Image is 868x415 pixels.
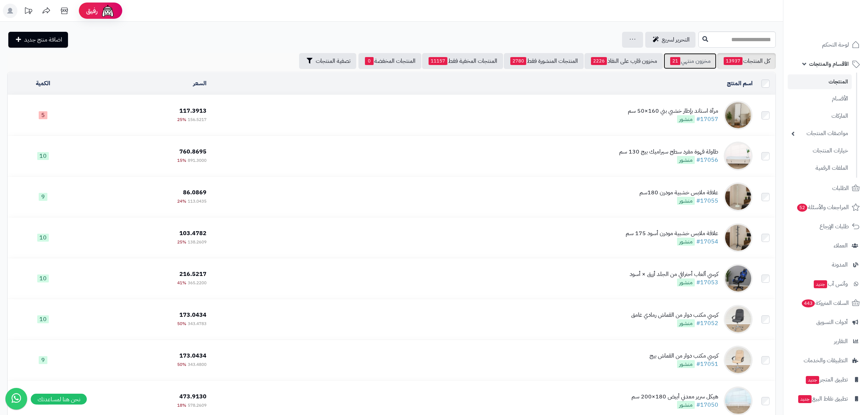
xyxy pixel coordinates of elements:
[802,299,815,307] span: 443
[696,401,718,409] a: #17050
[662,35,690,44] span: التحرير لسريع
[177,402,186,408] span: 18%
[696,196,718,205] a: #17055
[177,198,186,204] span: 24%
[639,189,718,197] div: علاقة ملابس خشبية مودرن 180سم
[37,234,49,242] span: 10
[37,315,49,323] span: 10
[177,320,186,327] span: 50%
[664,53,716,69] a: مخزون منتهي21
[645,32,695,48] a: التحرير لسريع
[183,188,207,197] span: 86.0869
[677,115,695,123] span: منشور
[819,17,861,32] img: logo-2.png
[631,311,718,319] div: كرسي مكتب دوار من القماش رمادي غامق
[696,278,718,287] a: #17053
[813,279,848,289] span: وآتس آب
[788,199,864,216] a: المراجعات والأسئلة52
[510,57,526,65] span: 2780
[814,280,827,288] span: جديد
[696,360,718,368] a: #17051
[717,53,776,69] a: كل المنتجات13937
[788,333,864,350] a: التقارير
[626,229,718,238] div: علاقة ملابس خشبية مودرن أسود 175 سم
[816,317,848,327] span: أدوات التسويق
[724,223,753,252] img: علاقة ملابس خشبية مودرن أسود 175 سم
[724,305,753,334] img: كرسي مكتب دوار من القماش رمادي غامق
[39,111,47,119] span: 5
[86,7,98,15] span: رفيق
[788,160,852,176] a: الملفات الرقمية
[591,57,607,65] span: 2226
[188,198,207,204] span: 113.0435
[677,156,695,164] span: منشور
[788,91,852,107] a: الأقسام
[619,148,718,156] div: طاولة قهوة مفرد سطح سيراميك بيج 130 سم
[677,401,695,409] span: منشور
[177,157,186,164] span: 15%
[24,35,62,44] span: اضافة منتج جديد
[670,57,680,65] span: 21
[677,278,695,286] span: منشور
[696,156,718,164] a: #17056
[177,361,186,368] span: 50%
[179,270,207,278] span: 216.5217
[188,320,207,327] span: 343.4783
[179,107,207,115] span: 117.3913
[631,393,718,401] div: هيكل سرير معدني أبيض 180×200 سم
[422,53,503,69] a: المنتجات المخفية فقط11157
[299,53,356,69] button: تصفية المنتجات
[188,239,207,245] span: 138.2609
[788,126,852,141] a: مواصفات المنتجات
[37,274,49,282] span: 10
[788,180,864,197] a: الطلبات
[179,351,207,360] span: 173.0434
[8,32,68,48] a: اضافة منتج جديد
[179,229,207,238] span: 103.4782
[179,147,207,156] span: 760.8695
[797,394,848,404] span: تطبيق نقاط البيع
[820,221,849,232] span: طلبات الإرجاع
[788,256,864,273] a: المدونة
[801,298,849,308] span: السلات المتروكة
[179,311,207,319] span: 173.0434
[822,40,849,50] span: لوحة التحكم
[193,79,207,88] a: السعر
[724,57,743,65] span: 13937
[179,392,207,401] span: 473.9130
[677,197,695,205] span: منشور
[832,260,848,270] span: المدونة
[188,280,207,286] span: 365.2200
[798,395,812,403] span: جديد
[177,116,186,123] span: 25%
[36,79,50,88] a: الكمية
[584,53,663,69] a: مخزون قارب على النفاذ2226
[696,115,718,124] a: #17057
[677,360,695,368] span: منشور
[809,59,849,69] span: الأقسام والمنتجات
[358,53,421,69] a: المنتجات المخفضة0
[724,264,753,293] img: كرسي ألعاب أحترافي من الجلد أزرق × أسود
[788,275,864,293] a: وآتس آبجديد
[504,53,584,69] a: المنتجات المنشورة فقط2780
[365,57,374,65] span: 0
[788,371,864,388] a: تطبيق المتجرجديد
[630,270,718,278] div: كرسي ألعاب أحترافي من الجلد أزرق × أسود
[804,355,848,366] span: التطبيقات والخدمات
[834,336,848,346] span: التقارير
[727,79,753,88] a: اسم المنتج
[832,183,849,193] span: الطلبات
[724,182,753,211] img: علاقة ملابس خشبية مودرن 180سم
[724,346,753,375] img: كرسي مكتب دوار من القماش بيج
[834,241,848,251] span: العملاء
[788,218,864,235] a: طلبات الإرجاع
[788,108,852,124] a: الماركات
[805,375,848,385] span: تطبيق المتجر
[724,142,753,170] img: طاولة قهوة مفرد سطح سيراميك بيج 130 سم
[650,352,718,360] div: كرسي مكتب دوار من القماش بيج
[797,203,808,212] span: 52
[39,193,47,201] span: 9
[101,4,115,18] img: ai-face.png
[429,57,447,65] span: 11157
[177,280,186,286] span: 41%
